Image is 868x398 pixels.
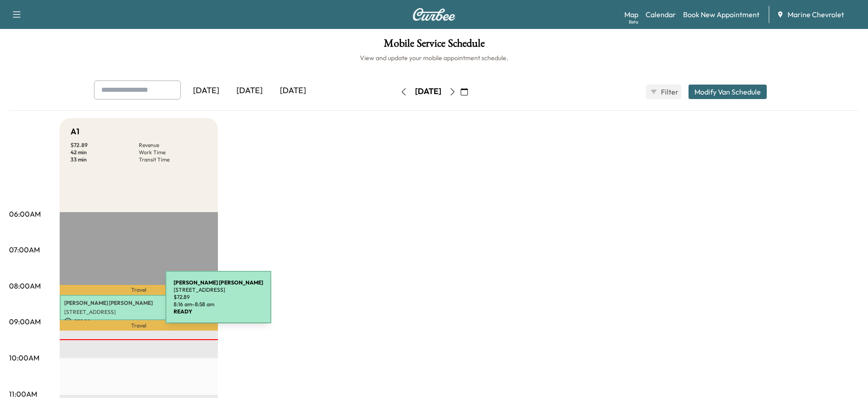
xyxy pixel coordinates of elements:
[9,352,39,363] p: 10:00AM
[9,208,41,219] p: 06:00AM
[71,156,139,163] p: 33 min
[228,81,271,101] div: [DATE]
[271,81,315,101] div: [DATE]
[415,86,441,97] div: [DATE]
[139,156,207,163] p: Transit Time
[174,294,263,301] p: $ 72.89
[412,8,456,21] img: Curbee Logo
[646,85,681,99] button: Filter
[624,9,638,20] a: MapBeta
[9,244,40,255] p: 07:00AM
[689,85,767,99] button: Modify Van Schedule
[788,9,844,20] span: Marine Chevrolet
[174,279,263,286] b: [PERSON_NAME] [PERSON_NAME]
[9,280,41,291] p: 08:00AM
[661,86,677,97] span: Filter
[60,320,218,331] p: Travel
[139,142,207,149] p: Revenue
[71,149,139,156] p: 42 min
[60,285,218,295] p: Travel
[71,142,139,149] p: $ 72.89
[64,308,213,316] p: [STREET_ADDRESS]
[64,317,213,326] p: $ 72.89
[9,316,41,327] p: 09:00AM
[9,53,859,62] h6: View and update your mobile appointment schedule.
[629,19,638,25] div: Beta
[9,38,859,53] h1: Mobile Service Schedule
[184,81,228,101] div: [DATE]
[64,299,213,307] p: [PERSON_NAME] [PERSON_NAME]
[139,149,207,156] p: Work Time
[174,308,192,315] b: READY
[683,9,759,20] a: Book New Appointment
[174,301,263,308] p: 8:16 am - 8:58 am
[174,286,263,294] p: [STREET_ADDRESS]
[646,9,676,20] a: Calendar
[71,125,80,138] h5: A1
